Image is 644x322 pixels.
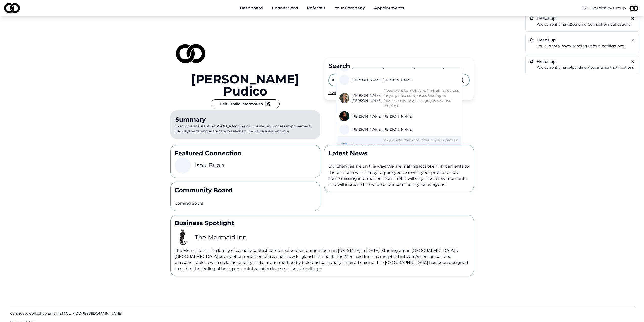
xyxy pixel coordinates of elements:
[570,65,572,70] em: 4
[10,311,634,316] a: Candidate Collective Email:[EMAIL_ADDRESS][DOMAIN_NAME]
[537,22,635,27] a: You currently have2pending connectionnotifications.
[339,88,459,108] a: [PERSON_NAME] [PERSON_NAME]I lead transformative HR initiatives across large, global companies le...
[175,248,470,272] p: The Mermaid Inn Is a family of casually sophisticated seafood restaurants born in [US_STATE] in [...
[303,3,329,13] a: Referrals
[570,44,572,48] em: 11
[530,16,635,21] h5: Heads up!
[328,90,470,96] div: Invite your peers and colleagues →
[330,3,369,13] button: Your Company
[175,149,316,157] p: Featured Connection
[530,38,635,42] h5: Heads up!
[351,114,413,119] span: [PERSON_NAME] [PERSON_NAME]
[4,3,20,13] img: logo
[175,229,191,245] img: 2536d4df-93e4-455f-9ee8-7602d4669c22-images-images-profile_picture.png
[351,77,413,82] span: [PERSON_NAME] [PERSON_NAME]
[195,233,247,241] h3: The Mermaid Inn
[328,163,470,188] p: Big Changes are on the way! We are making lots of enhancements to the platform which may require ...
[384,88,459,108] em: I lead transformative HR initiatives across large, global companies leading to increased employee...
[537,43,635,49] a: You currently have11pending referralnotifications.
[537,65,635,70] a: You currently have4pending appointmentnotifications.
[588,22,608,27] span: connection
[537,43,635,49] p: You currently have pending notifications.
[581,5,626,11] button: ERL Hospitality Group
[236,3,408,13] nav: Main
[351,127,413,132] span: [PERSON_NAME] [PERSON_NAME]
[339,75,415,85] a: [PERSON_NAME] [PERSON_NAME]
[339,138,459,158] a: [PERSON_NAME] DaveyTrue chefs chef with a fire to grow teams. I am well versed in technique and c...
[175,116,315,124] div: Summary
[351,143,382,153] span: [PERSON_NAME] Davey
[339,111,349,121] img: c428395b-9587-4343-8118-e82d7cf4715d-1725764975466-profile_picture.jpg
[195,161,224,169] h3: Isak Buan
[537,65,635,70] p: You currently have pending notifications.
[351,93,382,103] span: [PERSON_NAME] [PERSON_NAME]
[628,2,640,14] img: 126d1970-4131-4eca-9e04-994076d8ae71-2-profile_picture.jpeg
[339,124,415,135] a: [PERSON_NAME] [PERSON_NAME]
[339,111,415,121] a: [PERSON_NAME] [PERSON_NAME]
[339,93,349,103] img: c6ac2a57-36b8-4e96-af89-0ca9a38eb691-profile-profile_picture.jpeg
[170,73,320,97] a: [PERSON_NAME] Pudico
[175,186,316,194] p: Community Board
[268,3,302,13] a: Connections
[170,110,320,139] p: Executive Assistant [PERSON_NAME] Pudico skilled in process improvement, CRM systems, and automat...
[384,138,458,158] em: True chefs chef with a fire to grow teams. I am well versed in technique and confident in anythin...
[370,3,408,13] a: Appointments
[211,99,280,108] button: Edit Profile Information
[570,22,572,27] em: 2
[339,143,349,153] img: c0e28122-1a14-4c6e-a8e7-3bd50afa7501-IMG_4099-profile_picture.jpeg
[170,32,211,73] img: 126d1970-4131-4eca-9e04-994076d8ae71-2-profile_picture.jpeg
[336,68,462,144] div: Suggestions
[588,44,602,48] span: referral
[328,62,470,70] div: Search
[175,200,316,206] p: Coming Soon!
[58,311,122,316] span: [EMAIL_ADDRESS][DOMAIN_NAME]
[588,65,612,70] span: appointment
[530,60,635,64] h5: Heads up!
[236,3,267,13] a: Dashboard
[175,219,470,227] p: Business Spotlight
[328,149,470,157] p: Latest News
[537,22,635,27] p: You currently have pending notifications.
